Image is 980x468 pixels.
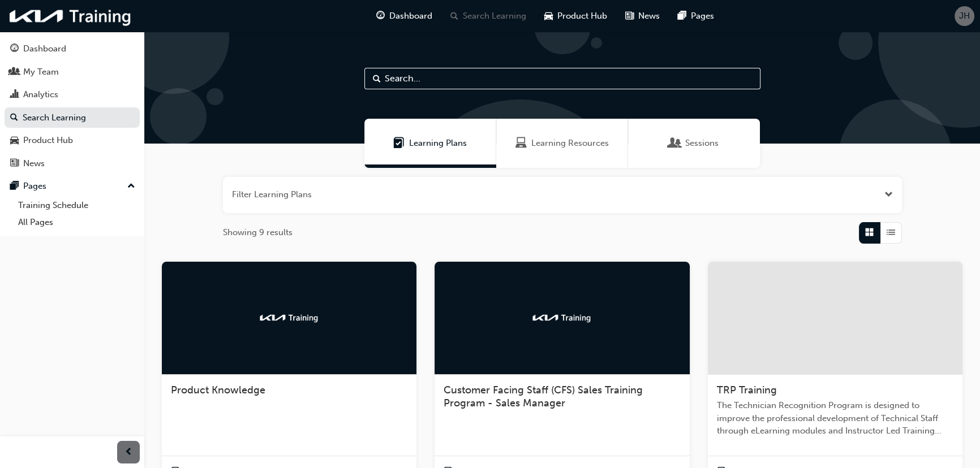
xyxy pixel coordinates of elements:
a: All Pages [14,214,140,231]
span: guage-icon [10,44,19,54]
span: Learning Resources [531,137,609,150]
span: search-icon [450,9,458,23]
div: Analytics [23,88,58,101]
a: news-iconNews [616,5,669,28]
span: pages-icon [10,181,19,192]
span: Pages [691,10,714,23]
span: guage-icon [376,9,385,23]
a: My Team [5,62,140,83]
a: pages-iconPages [669,5,723,28]
a: guage-iconDashboard [367,5,441,28]
span: Showing 9 results [223,226,293,239]
span: JH [959,10,970,23]
span: Sessions [669,137,681,150]
span: Learning Plans [409,137,467,150]
div: My Team [23,66,59,79]
span: prev-icon [124,445,133,460]
span: car-icon [10,136,19,146]
span: news-icon [625,9,634,23]
span: pages-icon [678,9,686,23]
span: car-icon [544,9,553,23]
span: Sessions [685,137,719,150]
div: Product Hub [23,134,73,147]
span: Learning Plans [393,137,405,150]
span: Dashboard [389,10,432,23]
span: Grid [865,226,874,239]
img: kia-training [531,312,593,323]
span: search-icon [10,113,18,123]
a: Dashboard [5,38,140,59]
img: kia-training [6,5,136,28]
a: Product Hub [5,130,140,151]
span: news-icon [10,159,19,169]
a: News [5,153,140,174]
span: TRP Training [717,384,777,396]
a: Training Schedule [14,197,140,214]
a: Search Learning [5,107,140,128]
span: up-icon [127,179,135,194]
a: Learning ResourcesLearning Resources [496,119,628,168]
button: Pages [5,176,140,197]
a: Analytics [5,84,140,105]
div: News [23,157,45,170]
a: Learning PlansLearning Plans [364,119,496,168]
span: Learning Resources [515,137,527,150]
span: people-icon [10,67,19,77]
span: Product Knowledge [171,384,265,396]
input: Search... [364,68,760,89]
span: chart-icon [10,90,19,100]
span: The Technician Recognition Program is designed to improve the professional development of Technic... [717,399,953,437]
button: JH [955,6,974,26]
span: Customer Facing Staff (CFS) Sales Training Program - Sales Manager [444,384,643,410]
span: Search Learning [463,10,526,23]
div: Dashboard [23,42,66,55]
a: car-iconProduct Hub [535,5,616,28]
button: DashboardMy TeamAnalyticsSearch LearningProduct HubNews [5,36,140,176]
div: Pages [23,180,46,193]
span: News [638,10,660,23]
span: List [887,226,895,239]
a: SessionsSessions [628,119,760,168]
span: Product Hub [557,10,607,23]
a: search-iconSearch Learning [441,5,535,28]
span: Search [373,72,381,85]
img: kia-training [258,312,320,323]
button: Open the filter [884,188,893,201]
